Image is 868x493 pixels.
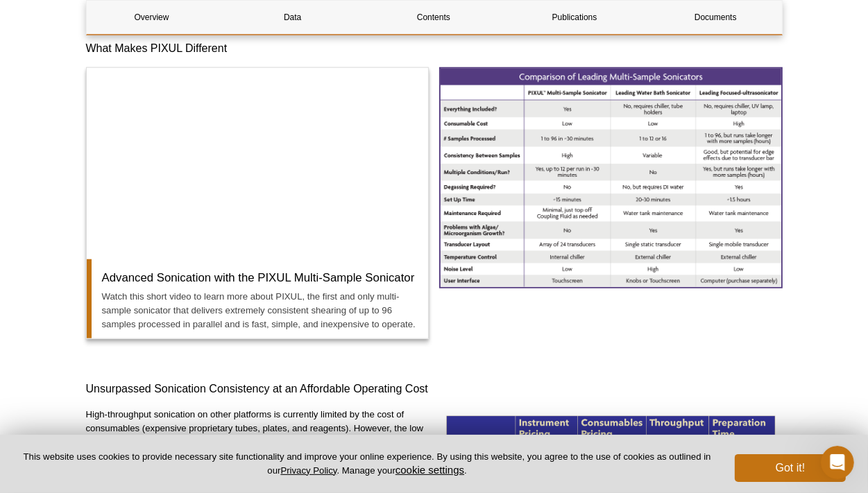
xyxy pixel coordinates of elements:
iframe: Advanced Sonication with the PIXUL Multi-Sample Sonicator [87,68,429,260]
img: PIXUL sonication comparison [439,67,783,288]
p: Watch this short video to learn more about PIXUL, the first and only multi-sample sonicator that ... [102,290,418,331]
a: Overview [87,1,217,34]
p: This website uses cookies to provide necessary site functionality and improve your online experie... [22,451,712,477]
h3: Advanced Sonication with the PIXUL Multi-Sample Sonicator [102,259,429,286]
h3: Unsurpassed Sonication Consistency at an Affordable Operating Cost [86,381,783,397]
button: Got it! [735,454,846,482]
a: Data [228,1,358,34]
a: Privacy Policy [280,465,337,476]
a: Contents [368,1,499,34]
a: Documents [650,1,781,34]
button: cookie settings [395,464,464,476]
iframe: Intercom live chat [821,446,854,479]
a: Publications [509,1,640,34]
